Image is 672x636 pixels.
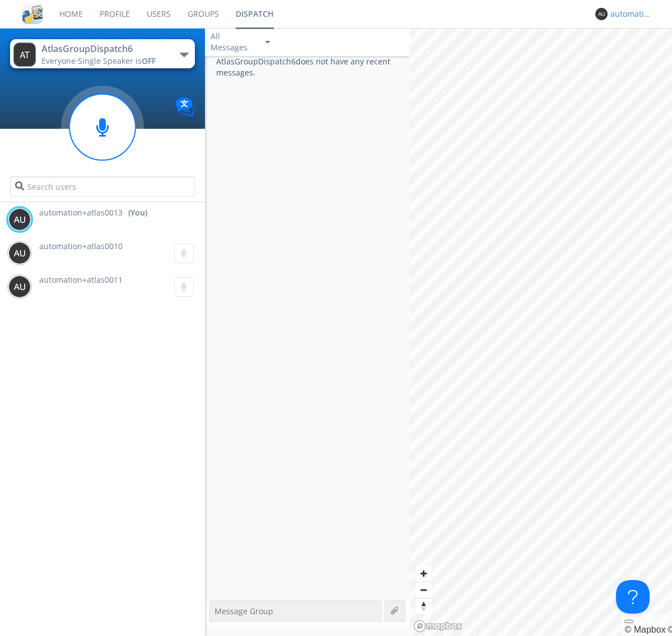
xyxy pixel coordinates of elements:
[8,208,31,231] img: 373638.png
[22,4,43,24] img: cddb5a64eb264b2086981ab96f4c1ba7
[416,598,432,614] span: Reset bearing to north
[41,55,167,67] div: Everyone ·
[205,56,410,600] div: AtlasGroupDispatch6 does not have any recent messages.
[413,620,463,633] a: Mapbox logo
[78,55,156,66] span: Single Speaker is
[211,31,255,53] div: All Messages
[39,241,123,251] span: automation+atlas0010
[624,620,633,623] button: Toggle attribution
[8,275,31,298] img: 373638.png
[13,43,36,67] img: 373638.png
[265,41,270,44] img: caret-down-sm.svg
[10,39,194,68] button: AtlasGroupDispatch6Everyone·Single Speaker isOFF
[175,97,195,117] img: Translation enabled
[416,565,432,582] button: Zoom in
[10,176,194,197] input: Search users
[610,8,652,20] div: automation+atlas0013
[595,8,608,20] img: 373638.png
[39,274,123,285] span: automation+atlas0011
[624,625,665,634] a: Mapbox
[142,55,156,66] span: OFF
[416,598,432,614] button: Reset bearing to north
[39,207,123,218] span: automation+atlas0013
[41,43,167,55] div: AtlasGroupDispatch6
[128,207,147,218] div: (You)
[8,242,31,264] img: 373638.png
[416,582,432,598] button: Zoom out
[616,580,650,614] iframe: Toggle Customer Support
[416,582,432,598] span: Zoom out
